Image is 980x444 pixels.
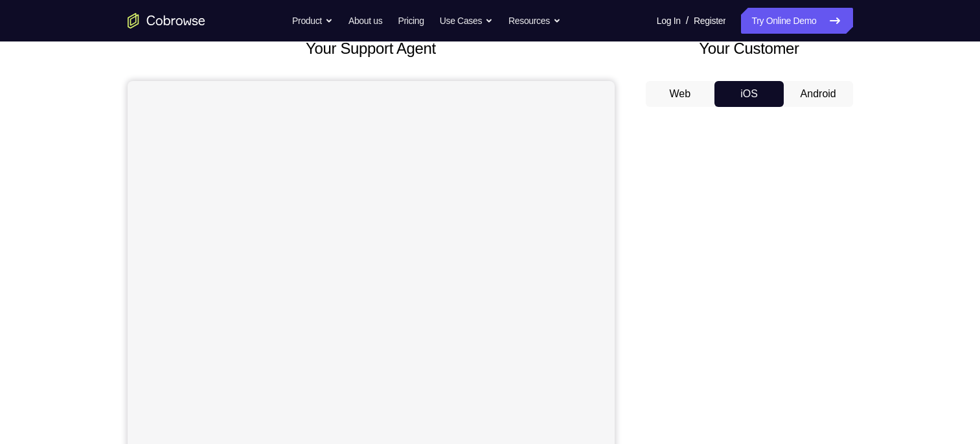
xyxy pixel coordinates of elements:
[646,37,853,60] h2: Your Customer
[686,13,689,29] span: /
[657,8,681,34] a: Log In
[398,8,424,34] a: Pricing
[508,8,561,34] button: Resources
[128,13,205,29] a: Go to the home page
[292,8,333,34] button: Product
[348,8,382,34] a: About us
[440,8,493,34] button: Use Cases
[741,8,852,34] a: Try Online Demo
[128,37,615,60] h2: Your Support Agent
[694,8,725,34] a: Register
[646,81,715,107] button: Web
[784,81,853,107] button: Android
[714,81,784,107] button: iOS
